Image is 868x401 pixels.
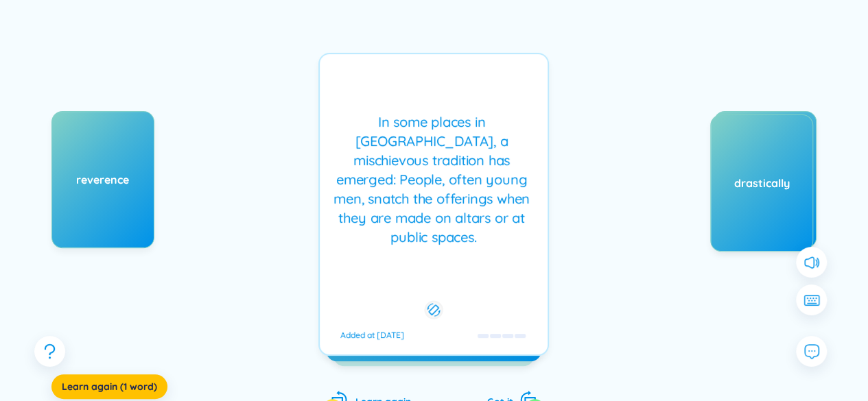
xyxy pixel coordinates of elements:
[52,172,154,187] div: reverence
[327,112,541,247] div: In some places in [GEOGRAPHIC_DATA], a mischievous tradition has emerged: People, often young men...
[62,380,157,393] span: Learn again (1 word)
[41,343,58,360] span: question
[340,330,404,341] div: Added at [DATE]
[51,374,167,399] button: Learn again (1 word)
[711,175,812,191] div: drastically
[34,336,65,367] button: question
